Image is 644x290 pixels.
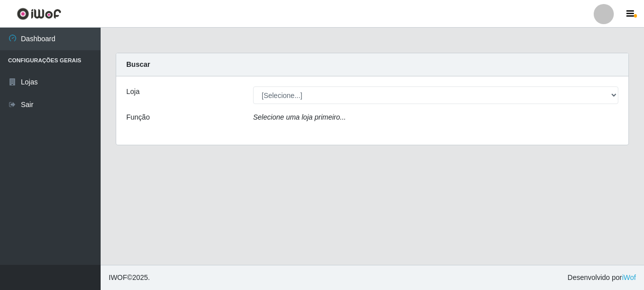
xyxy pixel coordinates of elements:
span: IWOF [109,273,127,281]
label: Loja [126,86,139,97]
strong: Buscar [126,60,150,68]
i: Selecione uma loja primeiro... [253,113,346,121]
img: CoreUI Logo [17,8,61,20]
label: Função [126,112,150,123]
span: Desenvolvido por [568,272,636,283]
span: © 2025 . [109,272,150,283]
a: iWof [622,273,636,281]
